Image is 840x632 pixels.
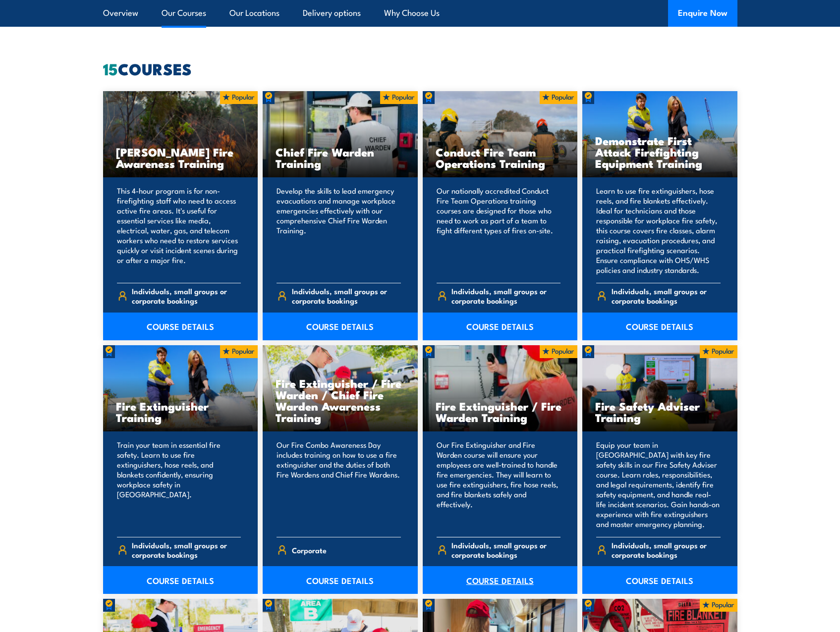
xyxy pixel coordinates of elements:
[437,186,561,275] p: Our nationally accredited Conduct Fire Team Operations training courses are designed for those wh...
[582,313,737,340] a: COURSE DETAILS
[292,286,401,305] span: Individuals, small groups or corporate bookings
[276,377,405,423] h3: Fire Extinguisher / Fire Warden / Chief Fire Warden Awareness Training
[132,540,241,559] span: Individuals, small groups or corporate bookings
[263,566,418,594] a: COURSE DETAILS
[436,146,565,169] h3: Conduct Fire Team Operations Training
[596,186,721,275] p: Learn to use fire extinguishers, hose reels, and fire blankets effectively. Ideal for technicians...
[263,313,418,340] a: COURSE DETAILS
[132,286,241,305] span: Individuals, small groups or corporate bookings
[423,313,578,340] a: COURSE DETAILS
[292,542,327,558] span: Corporate
[451,286,560,305] span: Individuals, small groups or corporate bookings
[451,540,560,559] span: Individuals, small groups or corporate bookings
[116,400,245,423] h3: Fire Extinguisher Training
[612,540,721,559] span: Individuals, small groups or corporate bookings
[103,313,258,340] a: COURSE DETAILS
[595,135,725,169] h3: Demonstrate First Attack Firefighting Equipment Training
[612,286,721,305] span: Individuals, small groups or corporate bookings
[582,566,737,594] a: COURSE DETAILS
[277,440,401,529] p: Our Fire Combo Awareness Day includes training on how to use a fire extinguisher and the duties o...
[103,566,258,594] a: COURSE DETAILS
[437,440,561,529] p: Our Fire Extinguisher and Fire Warden course will ensure your employees are well-trained to handl...
[596,440,721,529] p: Equip your team in [GEOGRAPHIC_DATA] with key fire safety skills in our Fire Safety Adviser cours...
[117,440,241,529] p: Train your team in essential fire safety. Learn to use fire extinguishers, hose reels, and blanke...
[595,400,725,423] h3: Fire Safety Adviser Training
[423,566,578,594] a: COURSE DETAILS
[276,146,405,169] h3: Chief Fire Warden Training
[103,61,737,75] h2: COURSES
[117,186,241,275] p: This 4-hour program is for non-firefighting staff who need to access active fire areas. It's usef...
[436,400,565,423] h3: Fire Extinguisher / Fire Warden Training
[277,186,401,275] p: Develop the skills to lead emergency evacuations and manage workplace emergencies effectively wit...
[103,56,118,81] strong: 15
[116,146,245,169] h3: [PERSON_NAME] Fire Awareness Training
